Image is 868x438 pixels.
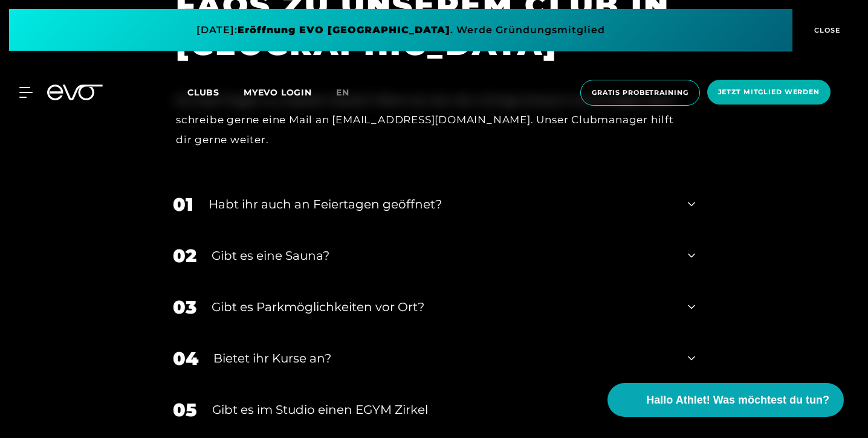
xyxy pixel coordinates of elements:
[173,396,197,424] div: 05
[187,86,244,98] a: Clubs
[173,242,196,269] div: 02
[646,392,829,408] span: Hallo Athlet! Was möchtest du tun?
[187,87,219,98] span: Clubs
[212,298,673,316] div: Gibt es Parkmöglichkeiten vor Ort?
[173,294,196,321] div: 03
[607,383,844,417] button: Hallo Athlet! Was möchtest du tun?
[718,87,820,97] span: Jetzt Mitglied werden
[209,195,673,213] div: Habt ihr auch an Feiertagen geöffnet?
[792,9,859,51] button: CLOSE
[336,86,364,100] a: en
[173,191,193,218] div: 01
[336,87,349,98] span: en
[704,80,834,106] a: Jetzt Mitglied werden
[244,87,312,98] a: MYEVO LOGIN
[811,25,841,36] span: CLOSE
[173,345,198,372] div: 04
[213,349,673,367] div: Bietet ihr Kurse an?
[577,80,704,106] a: Gratis Probetraining
[212,246,673,265] div: Gibt es eine Sauna?
[212,401,673,419] div: Gibt es im Studio einen EGYM Zirkel
[592,88,688,98] span: Gratis Probetraining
